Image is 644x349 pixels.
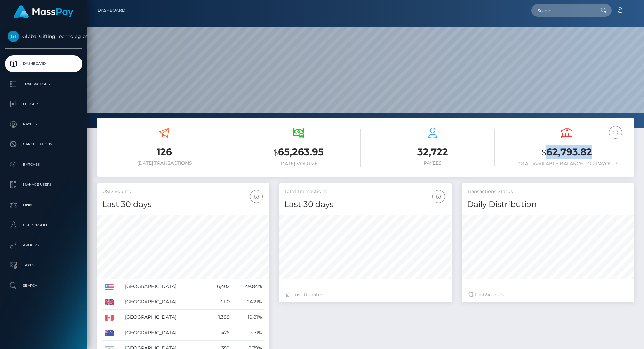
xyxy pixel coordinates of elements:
[14,5,73,18] img: MassPay Logo
[5,76,82,92] a: Transactions
[105,284,114,290] img: US.png
[5,116,82,133] a: Payees
[8,220,79,230] p: User Profile
[284,188,446,195] h5: Total Transactions
[5,237,82,254] a: API Keys
[8,240,79,250] p: API Keys
[5,257,82,274] a: Taxes
[98,3,125,17] a: Dashboard
[5,156,82,173] a: Batches
[105,299,114,305] img: GB.png
[467,199,629,210] h4: Daily Distribution
[467,188,629,195] h5: Transactions Status
[102,160,226,166] h6: [DATE] Transactions
[232,279,265,294] td: 49.84%
[206,294,232,310] td: 3,110
[286,291,445,298] div: Just Updated
[8,59,79,69] p: Dashboard
[8,160,79,170] p: Batches
[8,119,79,129] p: Payees
[5,55,82,72] a: Dashboard
[123,310,206,325] td: [GEOGRAPHIC_DATA]
[232,310,265,325] td: 10.81%
[371,145,495,159] h3: 32,722
[123,294,206,310] td: [GEOGRAPHIC_DATA]
[206,310,232,325] td: 1,388
[8,200,79,210] p: Links
[8,99,79,109] p: Ledger
[485,292,490,298] span: 24
[371,160,495,166] h6: Payees
[284,199,446,210] h4: Last 30 days
[5,277,82,294] a: Search
[232,294,265,310] td: 24.21%
[5,136,82,153] a: Cancellations
[8,260,79,270] p: Taxes
[505,161,629,167] h6: Total Available Balance for Payouts
[542,148,546,157] small: $
[5,217,82,233] a: User Profile
[5,176,82,193] a: Manage Users
[505,145,629,159] h3: 62,793.82
[8,31,19,42] img: Global Gifting Technologies Inc
[102,199,264,210] h4: Last 30 days
[8,79,79,89] p: Transactions
[273,148,278,157] small: $
[236,161,361,167] h6: [DATE] Volume
[123,279,206,294] td: [GEOGRAPHIC_DATA]
[102,145,226,159] h3: 126
[105,315,114,321] img: CA.png
[206,325,232,341] td: 476
[5,33,82,39] span: Global Gifting Technologies Inc
[8,139,79,149] p: Cancellations
[8,280,79,291] p: Search
[102,188,264,195] h5: USD Volume
[232,325,265,341] td: 3.71%
[531,4,594,17] input: Search...
[5,197,82,213] a: Links
[236,145,361,159] h3: 65,263.95
[123,325,206,341] td: [GEOGRAPHIC_DATA]
[206,279,232,294] td: 6,402
[8,180,79,190] p: Manage Users
[469,291,627,298] div: Last hours
[105,330,114,336] img: AU.png
[5,96,82,113] a: Ledger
